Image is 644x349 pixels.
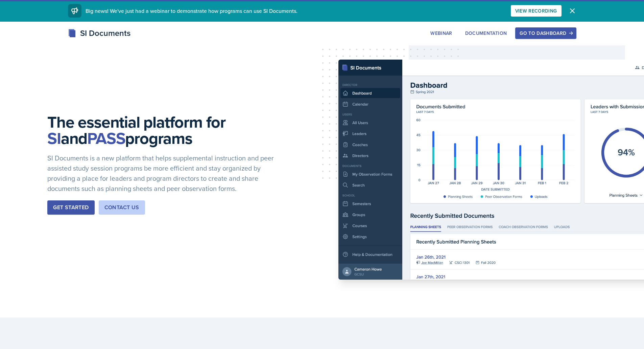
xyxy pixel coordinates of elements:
button: Get Started [47,200,94,215]
button: View Recording [511,5,562,17]
button: Contact Us [99,200,145,215]
button: Go to Dashboard [515,27,576,39]
div: Get Started [53,203,89,212]
div: Contact Us [104,203,139,212]
button: Documentation [461,27,511,39]
div: Go to Dashboard [520,30,572,36]
div: SI Documents [68,27,130,39]
div: View Recording [515,8,557,14]
div: Documentation [465,30,507,36]
button: Webinar [426,27,456,39]
div: Webinar [430,30,452,36]
span: Big news! We've just had a webinar to demonstrate how programs can use SI Documents. [86,7,297,15]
